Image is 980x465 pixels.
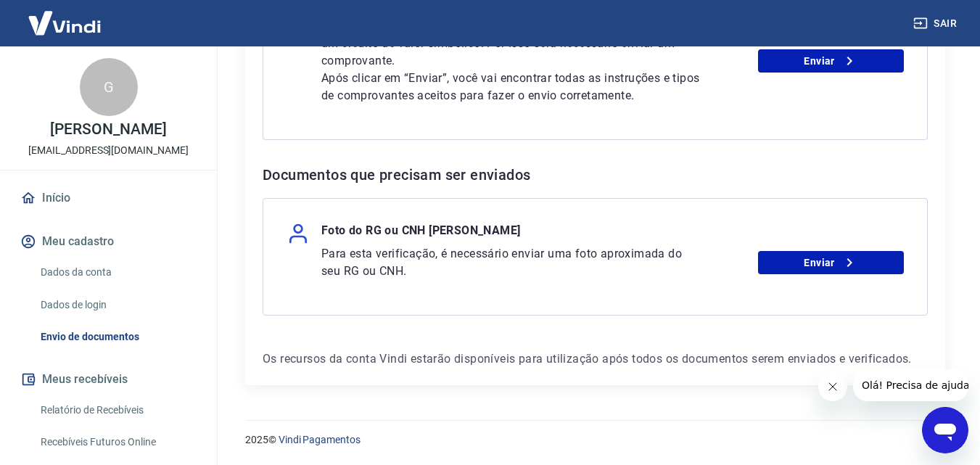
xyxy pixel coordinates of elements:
[910,10,963,37] button: Sair
[17,182,199,214] a: Início
[28,143,189,158] p: [EMAIL_ADDRESS][DOMAIN_NAME]
[853,369,968,401] iframe: Mensaje de la compañía
[9,10,122,22] span: Olá! Precisa de ajuda?
[17,1,112,45] img: Vindi
[758,49,904,73] a: Enviar
[50,122,166,137] p: [PERSON_NAME]
[35,427,199,457] a: Recebíveis Futuros Online
[321,245,700,280] p: Para esta verificação, é necessário enviar uma foto aproximada do seu RG ou CNH.
[758,251,904,274] a: Enviar
[35,290,199,320] a: Dados de login
[80,58,138,116] div: G
[17,226,199,258] button: Meu cadastro
[263,163,928,186] h6: Documentos que precisam ser enviados
[922,407,968,453] iframe: Botón para iniciar la ventana de mensajería
[818,372,847,401] iframe: Cerrar mensaje
[35,322,199,352] a: Envio de documentos
[245,432,945,448] p: 2025 ©
[17,363,199,395] button: Meus recebíveis
[321,222,520,245] p: Foto do RG ou CNH [PERSON_NAME]
[35,258,199,287] a: Dados da conta
[287,222,310,245] img: user.af206f65c40a7206969b71a29f56cfb7.svg
[279,434,361,445] a: Vindi Pagamentos
[321,70,700,104] p: Após clicar em “Enviar”, você vai encontrar todas as instruções e tipos de comprovantes aceitos p...
[263,350,928,368] p: Os recursos da conta Vindi estarão disponíveis para utilização após todos os documentos serem env...
[35,395,199,425] a: Relatório de Recebíveis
